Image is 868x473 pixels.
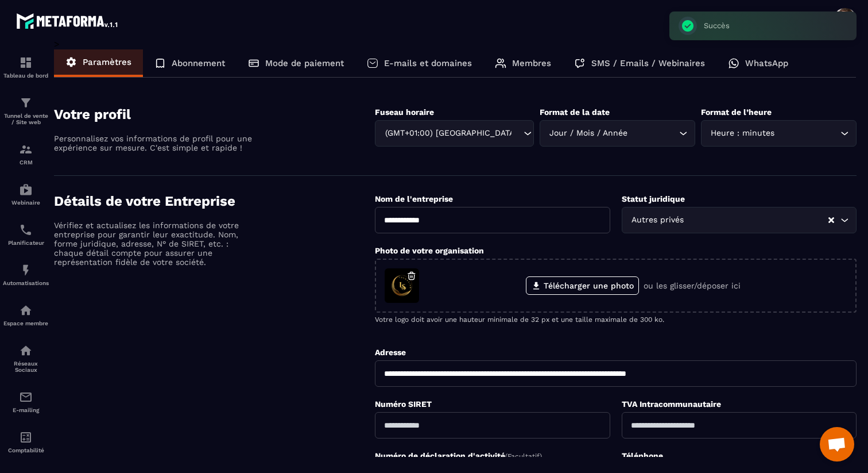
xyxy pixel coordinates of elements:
[3,382,49,422] a: emailemailE-mailing
[172,58,225,68] p: Abonnement
[540,107,610,117] label: Format de la date
[375,399,432,409] label: Numéro SIRET
[54,106,375,122] h4: Votre profil
[54,193,375,209] h4: Détails de votre Entreprise
[3,280,49,286] p: Automatisations
[19,263,33,277] img: automations
[19,430,33,444] img: accountant
[512,58,551,68] p: Membres
[591,58,705,68] p: SMS / Emails / Webinaires
[3,159,49,166] p: CRM
[701,107,772,117] label: Format de l’heure
[83,57,131,67] p: Paramètres
[3,174,49,214] a: automationsautomationsWebinaire
[375,107,434,117] label: Fuseau horaire
[384,58,472,68] p: E-mails et domaines
[265,58,344,68] p: Mode de paiement
[3,134,49,174] a: formationformationCRM
[375,451,542,460] label: Numéro de déclaration d'activité
[3,87,49,134] a: formationformationTunnel de vente / Site web
[3,295,49,335] a: automationsautomationsEspace membre
[505,452,542,460] span: (Facultatif)
[828,216,834,225] button: Clear Selected
[375,316,857,324] p: Votre logo doit avoir une hauteur minimale de 32 px et une taille maximale de 300 ko.
[3,360,49,373] p: Réseaux Sociaux
[3,447,49,453] p: Comptabilité
[708,127,777,140] span: Heure : minutes
[19,344,33,357] img: social-network
[622,399,721,409] label: TVA Intracommunautaire
[547,127,630,140] span: Jour / Mois / Année
[820,427,854,462] a: Ouvrir le chat
[630,127,676,140] input: Search for option
[19,223,33,237] img: scheduler
[622,194,685,203] label: Statut juridique
[375,246,484,255] label: Photo de votre organisation
[526,276,639,295] label: Télécharger une photo
[3,214,49,255] a: schedulerschedulerPlanificateur
[687,214,827,226] input: Search for option
[629,214,687,226] span: Autres privés
[3,407,49,413] p: E-mailing
[622,207,857,233] div: Search for option
[3,113,49,125] p: Tunnel de vente / Site web
[19,143,33,156] img: formation
[777,127,838,140] input: Search for option
[622,451,663,460] label: Téléphone
[644,281,741,290] p: ou les glisser/déposer ici
[701,120,857,147] div: Search for option
[512,127,521,140] input: Search for option
[3,335,49,382] a: social-networksocial-networkRéseaux Sociaux
[54,134,255,152] p: Personnalisez vos informations de profil pour une expérience sur mesure. C'est simple et rapide !
[16,10,119,31] img: logo
[3,199,49,206] p: Webinaire
[3,72,49,79] p: Tableau de bord
[3,255,49,295] a: automationsautomationsAutomatisations
[375,348,406,357] label: Adresse
[54,221,255,267] p: Vérifiez et actualisez les informations de votre entreprise pour garantir leur exactitude. Nom, f...
[375,120,534,147] div: Search for option
[19,56,33,70] img: formation
[3,240,49,246] p: Planificateur
[540,120,695,147] div: Search for option
[19,390,33,404] img: email
[3,320,49,326] p: Espace membre
[19,303,33,317] img: automations
[375,194,453,203] label: Nom de l'entreprise
[19,183,33,197] img: automations
[745,58,788,68] p: WhatsApp
[3,422,49,462] a: accountantaccountantComptabilité
[19,96,33,110] img: formation
[3,47,49,87] a: formationformationTableau de bord
[382,127,512,140] span: (GMT+01:00) [GEOGRAPHIC_DATA]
